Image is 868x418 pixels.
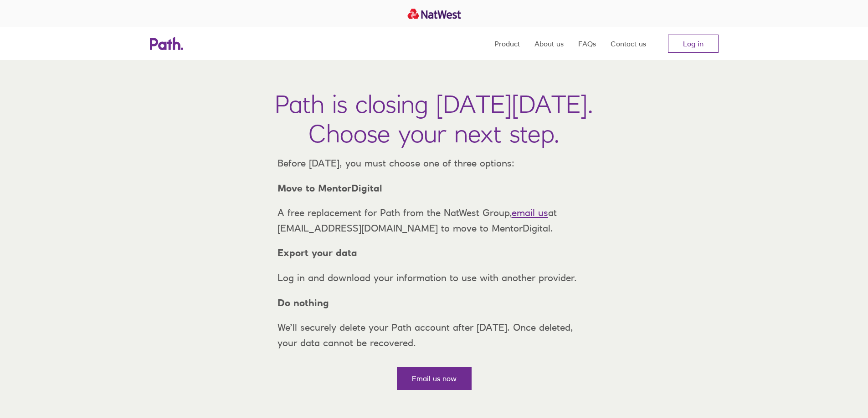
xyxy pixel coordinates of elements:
strong: Export your data [277,247,357,258]
p: We’ll securely delete your Path account after [DATE]. Once deleted, your data cannot be recovered. [270,320,598,350]
strong: Move to MentorDigital [277,182,382,194]
a: Log in [668,35,719,53]
a: Email us now [397,367,472,390]
a: FAQs [578,27,596,60]
a: About us [534,27,564,60]
h1: Path is closing [DATE][DATE]. Choose your next step. [275,89,593,148]
a: email us [512,207,548,218]
p: Before [DATE], you must choose one of three options: [270,156,598,171]
a: Contact us [611,27,646,60]
p: A free replacement for Path from the NatWest Group, at [EMAIL_ADDRESS][DOMAIN_NAME] to move to Me... [270,205,598,236]
p: Log in and download your information to use with another provider. [270,270,598,286]
a: Product [494,27,520,60]
strong: Do nothing [277,297,329,308]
